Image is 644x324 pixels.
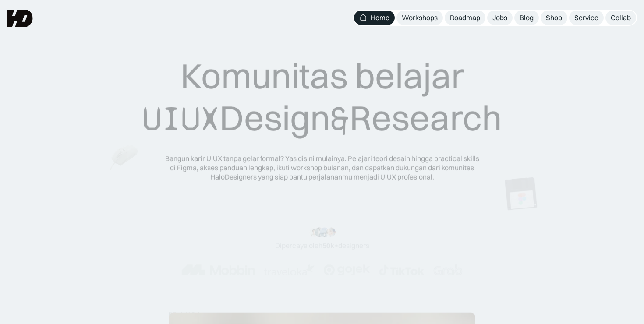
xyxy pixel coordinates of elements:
[322,241,338,250] span: 50k+
[330,98,350,140] span: &
[275,241,369,250] div: Dipercaya oleh designers
[605,11,636,25] a: Collab
[142,55,502,140] div: Komunitas belajar Design Research
[371,13,389,22] div: Home
[142,98,219,140] span: UIUX
[569,11,604,25] a: Service
[169,311,202,318] div: belajar ai
[492,13,507,22] div: Jobs
[574,13,598,22] div: Service
[450,13,480,22] div: Roadmap
[514,11,539,25] a: Blog
[520,13,534,22] div: Blog
[541,11,567,25] a: Shop
[445,11,485,25] a: Roadmap
[164,154,480,181] div: Bangun karir UIUX tanpa gelar formal? Yas disini mulainya. Pelajari teori desain hingga practical...
[546,13,562,22] div: Shop
[611,13,631,22] div: Collab
[396,11,443,25] a: Workshops
[402,13,438,22] div: Workshops
[487,11,513,25] a: Jobs
[354,11,395,25] a: Home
